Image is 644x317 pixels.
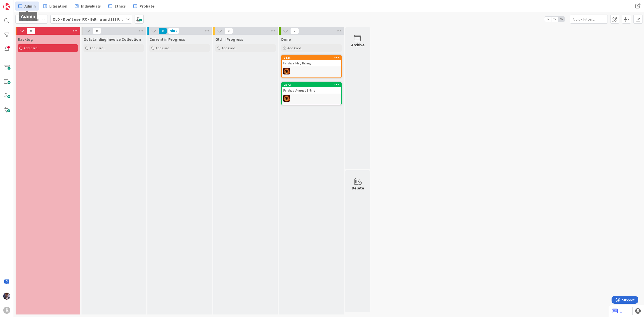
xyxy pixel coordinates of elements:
[284,56,341,59] div: 1528
[170,30,178,32] div: Min 1
[105,2,129,11] a: Ethics
[158,28,167,34] span: 0
[215,37,243,42] span: Old in Progress
[15,2,39,11] a: Admin
[351,42,365,48] div: Archive
[283,68,290,74] img: TR
[284,83,341,87] div: 2672
[224,28,233,34] span: 0
[40,2,70,11] a: Litigation
[24,46,40,50] span: Add Card...
[282,68,341,74] div: TR
[282,60,341,66] div: Finalize May Billing
[282,83,341,94] div: 2672Finalize August Billing
[352,185,364,191] div: Delete
[149,37,185,42] span: Current in Progress
[283,95,290,102] img: TR
[3,293,10,300] img: ML
[221,46,237,50] span: Add Card...
[544,17,551,22] span: 1x
[21,14,35,19] h5: Admin
[18,37,33,42] span: Backlog
[81,3,101,9] span: Individuals
[612,308,622,314] a: 1
[282,87,341,94] div: Finalize August Billing
[3,3,10,10] img: Visit kanbanzone.com
[551,17,558,22] span: 2x
[24,3,36,9] span: Admin
[282,55,341,66] div: 1528Finalize May Billing
[290,28,299,34] span: 2
[72,2,104,11] a: Individuals
[93,28,101,34] span: 0
[282,95,341,102] div: TR
[11,1,23,7] span: Support
[27,28,35,34] span: 0
[139,3,154,9] span: Probate
[558,17,565,22] span: 3x
[114,3,126,9] span: Ethics
[49,3,67,9] span: Litigation
[287,46,303,50] span: Add Card...
[281,37,291,42] span: Done
[53,17,126,22] b: OLD - Don't use: RC - Billing and $$$ F/U's
[90,46,106,50] span: Add Card...
[130,2,157,11] a: Probate
[3,307,10,314] div: R
[155,46,172,50] span: Add Card...
[282,83,341,87] div: 2672
[84,37,141,42] span: Outstanding Invoice Collection
[282,55,341,60] div: 1528
[570,15,608,24] input: Quick Filter...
